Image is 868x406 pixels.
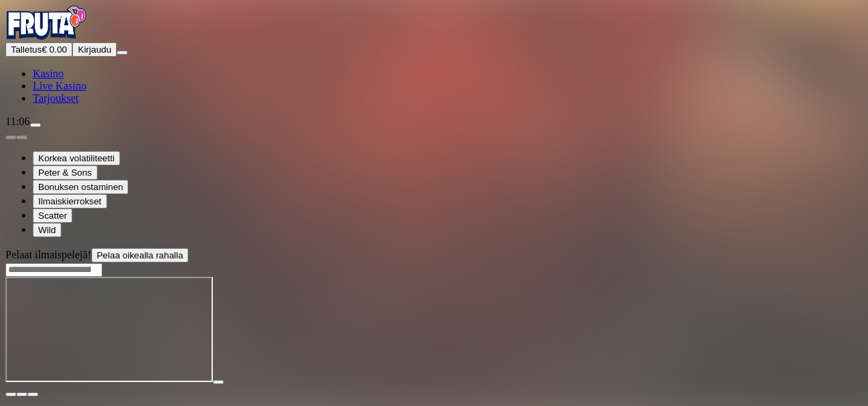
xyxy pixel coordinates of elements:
button: Kirjaudu [72,42,117,57]
a: Tarjoukset [33,92,78,104]
button: chevron-down icon [16,392,27,396]
span: Scatter [38,211,67,221]
img: Fruta [5,5,87,40]
iframe: Barbarossa [5,277,213,382]
button: Ilmaiskierrokset [33,194,107,208]
button: fullscreen icon [27,392,38,396]
button: Scatter [33,208,72,223]
span: Bonuksen ostaminen [38,182,123,192]
span: 11:06 [5,116,30,127]
button: close icon [5,392,16,396]
a: Fruta [5,30,87,42]
span: Wild [38,225,56,235]
button: play icon [213,380,224,384]
a: Live Kasino [33,80,87,92]
button: Peter & Sons [33,165,98,180]
span: Pelaa oikealla rahalla [97,250,184,260]
input: Search [5,263,102,277]
button: live-chat [30,123,41,127]
span: Ilmaiskierrokset [38,196,102,206]
button: Bonuksen ostaminen [33,180,128,194]
button: prev slide [5,135,16,139]
nav: Main menu [5,68,863,105]
button: Talletusplus icon€ 0.00 [5,42,72,57]
span: Peter & Sons [38,167,92,178]
button: Korkea volatiliteetti [33,151,120,165]
button: Pelaa oikealla rahalla [91,248,189,262]
span: Korkea volatiliteetti [38,153,115,163]
button: menu [117,51,128,55]
span: Kirjaudu [78,44,111,55]
button: Wild [33,223,61,237]
span: Talletus [11,44,42,55]
a: Kasino [33,68,63,79]
span: € 0.00 [42,44,67,55]
div: Pelaat ilmaispelejä! [5,248,863,262]
button: next slide [16,135,27,139]
nav: Primary [5,5,863,105]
